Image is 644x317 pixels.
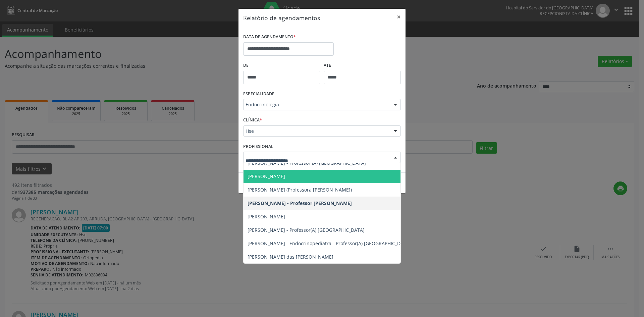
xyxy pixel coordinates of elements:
span: Hse [246,128,387,135]
span: [PERSON_NAME] - Professor(A) [GEOGRAPHIC_DATA] [248,227,365,233]
button: Close [392,9,406,25]
span: [PERSON_NAME] - Endocrinopediatra - Professor(A) [GEOGRAPHIC_DATA] [248,240,411,247]
span: [PERSON_NAME] - Professor (A) [GEOGRAPHIC_DATA] [248,160,366,166]
label: ESPECIALIDADE [243,89,274,99]
span: [PERSON_NAME] (Professora [PERSON_NAME]) [248,187,352,193]
label: DATA DE AGENDAMENTO [243,32,296,42]
span: [PERSON_NAME] [248,213,285,220]
label: PROFISSIONAL [243,141,273,152]
label: CLÍNICA [243,115,262,125]
span: [PERSON_NAME] [248,173,285,179]
label: ATÉ [324,60,401,71]
label: De [243,60,320,71]
span: [PERSON_NAME] das [PERSON_NAME] [248,254,333,260]
span: Endocrinologia [246,101,387,108]
h5: Relatório de agendamentos [243,13,320,22]
span: [PERSON_NAME] - Professor [PERSON_NAME] [248,200,352,206]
